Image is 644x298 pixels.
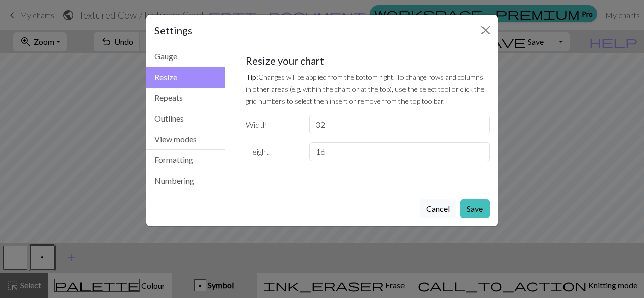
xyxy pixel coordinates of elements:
small: Changes will be applied from the bottom right. To change rows and columns in other areas (e.g. wi... [246,73,485,105]
label: Height [239,142,303,161]
strong: Tip: [246,73,258,81]
button: View modes [146,129,225,150]
h5: Settings [154,23,192,38]
button: Save [460,199,490,218]
label: Width [239,115,303,134]
button: Close [477,22,494,38]
button: Cancel [420,199,456,218]
button: Numbering [146,170,225,191]
button: Resize [146,67,225,88]
button: Outlines [146,108,225,129]
button: Gauge [146,46,225,67]
button: Formatting [146,150,225,170]
button: Repeats [146,88,225,108]
h5: Resize your chart [246,54,490,67]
